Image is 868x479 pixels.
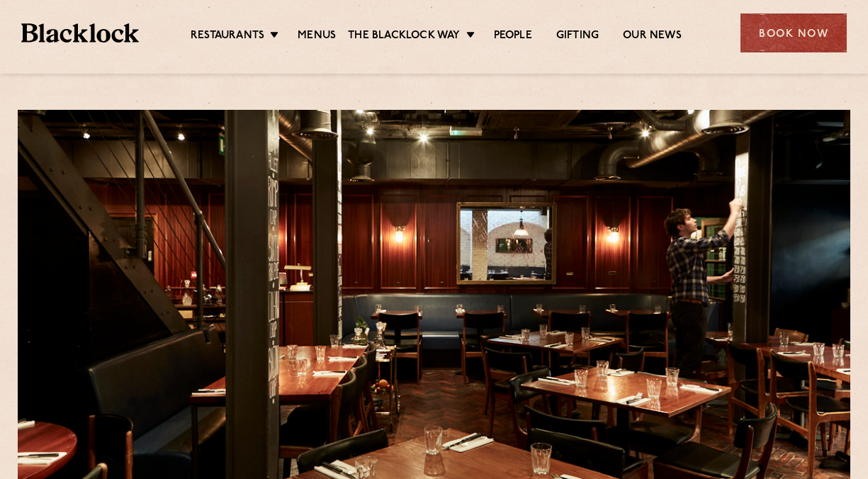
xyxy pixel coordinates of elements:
div: Book Now [740,13,847,52]
a: The Blacklock Way [348,29,460,45]
a: People [494,29,532,45]
img: BL_Textured_Logo-footer-cropped.svg [21,23,139,43]
a: Gifting [556,29,599,45]
a: Restaurants [191,29,264,45]
a: Menus [298,29,336,45]
a: Our News [623,29,682,45]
